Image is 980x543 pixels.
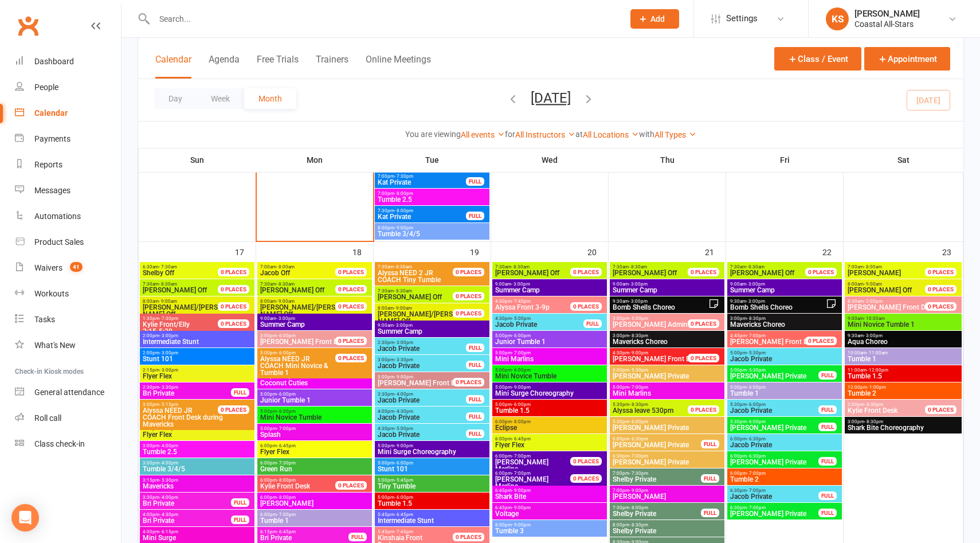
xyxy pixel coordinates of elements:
span: [PERSON_NAME] Front Desk [848,303,936,311]
span: - 6:00pm [747,385,766,390]
div: FULL [466,361,484,369]
span: - 6:00pm [277,350,296,356]
span: Jacob Private [730,356,840,362]
span: Tumble 2.5 [377,196,487,203]
div: 0 PLACES [925,405,957,414]
button: Add [630,9,679,29]
span: Summer Camp [260,321,370,328]
div: 0 PLACES [805,337,837,345]
span: 3:15-5:30 [142,321,232,335]
span: COACH Mini Novice & Tumble 1 [260,356,349,376]
span: Summer Camp [730,287,840,294]
span: 5:00pm [612,368,722,373]
span: Alyssa NEED JR [260,355,310,363]
span: - 3:00pm [394,323,413,328]
span: Junior Tumble 1 [260,397,370,404]
span: 3:00pm [730,316,840,321]
span: [PERSON_NAME] Off [378,293,442,301]
a: What's New [15,333,121,358]
span: - 7:00pm [629,385,648,390]
div: 0 PLACES [570,302,602,311]
span: Kylie Front/Elly [143,321,190,329]
span: - 8:30pm [864,402,883,407]
span: Jacob Off [260,269,290,277]
span: 8:00pm [377,225,487,231]
span: 3:00pm [377,374,467,380]
span: - 6:00pm [512,368,531,373]
span: [PERSON_NAME] Off [143,286,207,294]
span: - 8:30am [629,264,647,269]
span: Mavericks Choreo [730,321,840,328]
span: 10:00am [847,350,959,356]
span: [PERSON_NAME] Off [495,269,559,277]
span: 7:30am [730,264,819,269]
strong: You are viewing [405,130,461,139]
span: - 4:00pm [394,392,413,397]
span: - 8:30am [511,264,530,269]
a: Waivers 41 [15,255,121,281]
span: 8:00am [142,299,232,304]
a: Workouts [15,281,121,307]
span: Mini Marlins [612,390,722,397]
span: 7:30am [495,264,584,269]
span: Add [650,14,665,24]
div: 0 PLACES [805,268,837,276]
span: - 11:00am [867,350,888,356]
a: Payments [15,126,121,152]
div: Workouts [34,289,69,298]
a: General attendance kiosk mode [15,380,121,405]
a: Tasks [15,307,121,333]
span: [PERSON_NAME] Front Desk [378,379,466,387]
a: Messages [15,178,121,204]
th: Sun [139,148,256,172]
span: [PERSON_NAME]/[PERSON_NAME] Off [143,303,230,318]
th: Fri [726,148,844,172]
div: 0 PLACES [335,302,367,311]
span: 5:00pm [495,385,605,390]
span: - 3:00pm [276,316,295,321]
span: - 7:45pm [512,299,531,304]
span: - 3:00pm [159,368,178,373]
span: 9:30am [847,333,959,338]
span: - 5:30pm [629,368,648,373]
div: Payments [34,134,70,143]
span: Kat Private [377,179,467,186]
div: 23 [942,242,963,261]
span: - 9:00am [276,299,295,304]
div: 0 PLACES [688,268,719,276]
span: - 3:30pm [394,357,413,362]
input: Search... [151,11,616,27]
span: 2:30pm [377,340,467,345]
span: - 7:30pm [159,316,178,321]
a: Calendar [15,100,121,126]
span: Mini Surge Choreography [495,390,605,397]
span: 3:30pm [377,392,467,397]
span: 7:30am [142,282,232,287]
a: Automations [15,204,121,229]
span: 11:00am [847,368,959,373]
div: 0 PLACES [218,268,249,276]
div: 0 PLACES [218,302,249,311]
strong: with [639,130,654,139]
span: Flyer Flex [142,373,252,380]
span: Mavericks Choreo [612,338,722,345]
span: Bri Private [142,390,232,397]
div: What's New [34,341,76,350]
span: Jacob Private [377,362,467,369]
div: FULL [231,388,249,397]
div: 0 PLACES [453,309,484,318]
span: 9:30am [612,299,708,304]
div: 0 PLACES [925,285,957,294]
div: 0 PLACES [688,319,719,328]
span: - 3:00pm [394,340,413,345]
span: - 9:00pm [394,225,413,231]
div: 0 PLACES [218,319,249,328]
span: - 3:00pm [864,333,883,338]
span: 8:30am [847,299,939,304]
span: 7:00pm [377,174,467,179]
span: - 8:30am [159,282,177,287]
span: 5:00pm [260,350,349,356]
div: 0 PLACES [925,302,957,311]
a: Class kiosk mode [15,431,121,457]
span: 4:30pm [495,316,584,321]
